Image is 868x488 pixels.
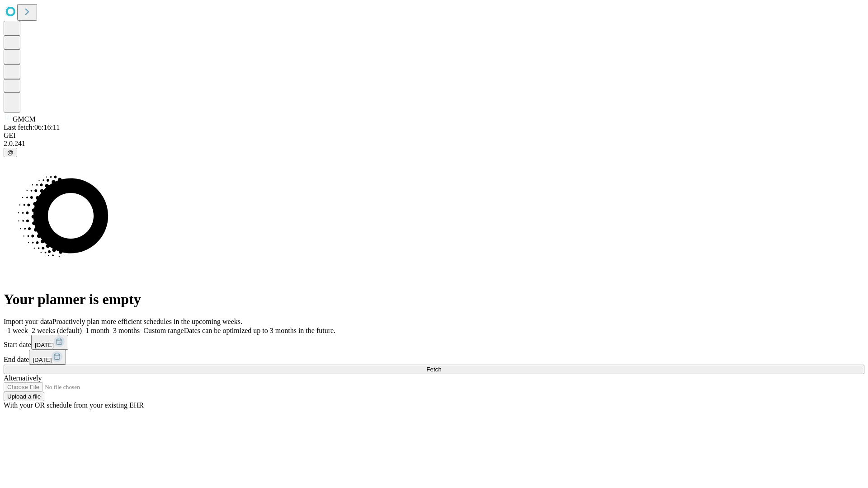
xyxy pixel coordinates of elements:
[426,366,441,373] span: Fetch
[7,149,14,156] span: @
[4,140,864,148] div: 2.0.241
[33,357,52,363] span: [DATE]
[4,131,864,140] div: GEI
[4,365,864,374] button: Fetch
[31,335,68,350] button: [DATE]
[13,115,36,123] span: GMCM
[4,392,44,401] button: Upload a file
[32,327,82,334] span: 2 weeks (default)
[4,148,17,157] button: @
[184,327,335,334] span: Dates can be optimized up to 3 months in the future.
[4,318,52,325] span: Import your data
[29,350,66,365] button: [DATE]
[113,327,140,334] span: 3 months
[52,318,242,325] span: Proactively plan more efficient schedules in the upcoming weeks.
[4,291,864,308] h1: Your planner is empty
[143,327,184,334] span: Custom range
[4,374,42,382] span: Alternatively
[35,342,54,348] span: [DATE]
[7,327,28,334] span: 1 week
[4,401,144,409] span: With your OR schedule from your existing EHR
[4,335,864,350] div: Start date
[85,327,109,334] span: 1 month
[4,123,60,131] span: Last fetch: 06:16:11
[4,350,864,365] div: End date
